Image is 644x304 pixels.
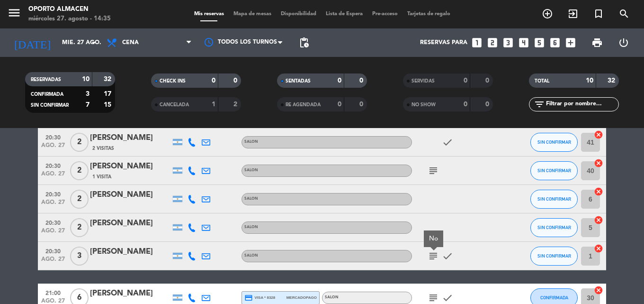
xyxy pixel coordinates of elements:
[28,5,111,14] div: Oporto Almacen
[41,217,65,228] span: 20:30
[31,103,69,108] span: SIN CONFIRMAR
[41,171,65,182] span: ago. 27
[594,215,603,225] i: cancel
[411,79,435,83] span: SERVIDAS
[567,8,579,19] i: exit_to_app
[90,132,170,144] div: [PERSON_NAME]
[537,253,571,258] span: SIN CONFIRMAR
[41,287,65,298] span: 21:00
[86,91,89,97] strong: 3
[537,168,571,173] span: SIN CONFIRMAR
[540,295,568,300] span: CONFIRMADA
[549,37,561,49] i: looks_6
[533,37,546,49] i: looks_5
[7,6,21,23] button: menu
[244,197,258,201] span: SALON
[594,187,603,196] i: cancel
[244,225,258,229] span: SALON
[90,246,170,258] div: [PERSON_NAME]
[41,160,65,171] span: 20:30
[464,77,467,84] strong: 0
[618,8,630,19] i: search
[104,101,113,108] strong: 15
[321,11,367,17] span: Lista de Espera
[70,133,89,152] span: 2
[338,77,341,84] strong: 0
[471,37,483,49] i: looks_one
[486,37,499,49] i: looks_two
[212,77,215,84] strong: 0
[429,234,438,244] div: No
[70,247,89,266] span: 3
[420,39,467,46] span: Reservas para
[610,28,637,57] div: LOG OUT
[104,91,113,97] strong: 17
[618,37,629,48] i: power_settings_new
[594,130,603,139] i: cancel
[41,199,65,210] span: ago. 27
[41,228,65,239] span: ago. 27
[545,99,618,110] input: Filtrar por nombre...
[594,244,603,253] i: cancel
[359,77,365,84] strong: 0
[90,287,170,300] div: [PERSON_NAME]
[90,217,170,230] div: [PERSON_NAME]
[160,79,186,83] span: CHECK INS
[542,8,553,19] i: add_circle_outline
[485,101,491,108] strong: 0
[7,32,57,53] i: [DATE]
[593,8,604,19] i: turned_in_not
[31,77,61,82] span: RESERVADAS
[359,101,365,108] strong: 0
[530,190,578,209] button: SIN CONFIRMAR
[530,247,578,266] button: SIN CONFIRMAR
[41,142,65,153] span: ago. 27
[586,77,593,84] strong: 10
[86,101,89,108] strong: 7
[189,11,229,17] span: Mis reservas
[82,76,89,83] strong: 10
[286,79,311,83] span: SENTADAS
[594,286,603,295] i: cancel
[229,11,276,17] span: Mapa de mesas
[537,225,571,230] span: SIN CONFIRMAR
[502,37,514,49] i: looks_3
[104,76,113,83] strong: 32
[608,77,617,84] strong: 32
[594,158,603,168] i: cancel
[367,11,402,17] span: Pre-acceso
[244,140,258,144] span: SALON
[530,161,578,180] button: SIN CONFIRMAR
[537,196,571,202] span: SIN CONFIRMAR
[338,101,341,108] strong: 0
[325,295,339,299] span: SALON
[276,11,321,17] span: Disponibilidad
[7,6,21,20] i: menu
[244,168,258,172] span: SALON
[41,188,65,199] span: 20:30
[233,77,239,84] strong: 0
[244,254,258,258] span: SALON
[464,101,467,108] strong: 0
[286,295,317,301] span: mercadopago
[122,39,139,46] span: Cena
[92,173,111,181] span: 1 Visita
[90,160,170,173] div: [PERSON_NAME]
[591,37,603,48] span: print
[442,292,453,304] i: check
[244,294,275,302] span: visa * 8328
[212,101,215,108] strong: 1
[28,14,111,24] div: miércoles 27. agosto - 14:35
[70,218,89,237] span: 2
[88,37,99,48] i: arrow_drop_down
[411,102,436,107] span: NO SHOW
[485,77,491,84] strong: 0
[70,190,89,209] span: 2
[298,37,310,48] span: pending_actions
[428,292,439,304] i: subject
[518,37,530,49] i: looks_4
[41,256,65,267] span: ago. 27
[442,250,453,262] i: check
[428,250,439,262] i: subject
[286,102,321,107] span: RE AGENDADA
